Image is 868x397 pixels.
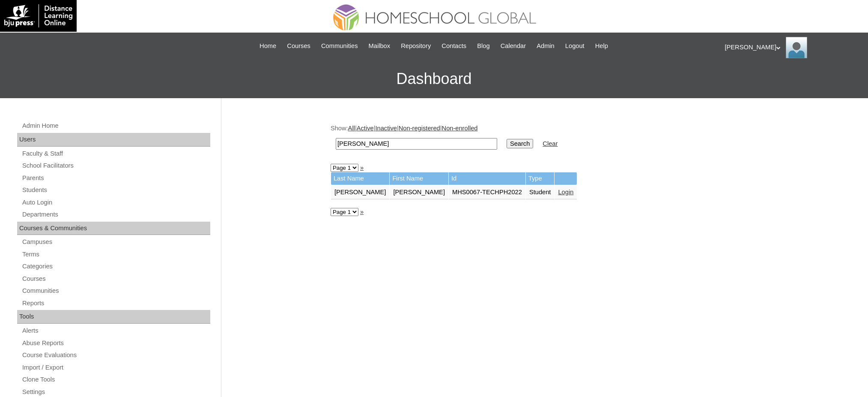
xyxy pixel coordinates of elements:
[21,185,210,195] a: Students
[317,41,362,51] a: Communities
[543,140,558,147] a: Clear
[21,173,210,183] a: Parents
[561,41,589,51] a: Logout
[786,37,807,58] img: Ariane Ebuen
[725,37,860,58] div: [PERSON_NAME]
[441,41,466,51] span: Contacts
[591,41,612,51] a: Help
[360,164,364,171] a: »
[331,185,390,200] td: [PERSON_NAME]
[21,338,210,349] a: Abuse Reports
[21,298,210,309] a: Reports
[442,125,478,132] a: Non-enrolled
[21,274,210,284] a: Courses
[21,286,210,296] a: Communities
[21,325,210,336] a: Alerts
[4,60,864,98] h3: Dashboard
[496,41,530,51] a: Calendar
[283,41,315,51] a: Courses
[369,41,391,51] span: Mailbox
[336,138,497,150] input: Search
[390,185,448,200] td: [PERSON_NAME]
[449,172,525,185] td: Id
[4,4,72,27] img: logo-white.png
[473,41,494,51] a: Blog
[595,41,608,51] span: Help
[21,249,210,260] a: Terms
[390,172,448,185] td: First Name
[401,41,431,51] span: Repository
[357,125,374,132] a: Active
[21,374,210,385] a: Clone Tools
[331,124,755,154] div: Show: | | | |
[399,125,440,132] a: Non-registered
[21,197,210,208] a: Auto Login
[364,41,395,51] a: Mailbox
[321,41,358,51] span: Communities
[375,125,397,132] a: Inactive
[17,133,210,147] div: Users
[532,41,559,51] a: Admin
[21,209,210,220] a: Departments
[477,41,489,51] span: Blog
[507,139,533,148] input: Search
[526,185,555,200] td: Student
[526,172,555,185] td: Type
[260,41,276,51] span: Home
[17,222,210,235] div: Courses & Communities
[255,41,280,51] a: Home
[449,185,525,200] td: MHS0067-TECHPH2022
[21,120,210,131] a: Admin Home
[21,160,210,171] a: School Facilitators
[397,41,435,51] a: Repository
[21,148,210,159] a: Faculty & Staff
[331,172,390,185] td: Last Name
[21,237,210,247] a: Campuses
[348,125,355,132] a: All
[21,350,210,361] a: Course Evaluations
[558,189,573,195] a: Login
[360,208,364,215] a: »
[565,41,585,51] span: Logout
[501,41,526,51] span: Calendar
[287,41,310,51] span: Courses
[21,362,210,373] a: Import / Export
[437,41,471,51] a: Contacts
[17,310,210,324] div: Tools
[21,261,210,272] a: Categories
[537,41,555,51] span: Admin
